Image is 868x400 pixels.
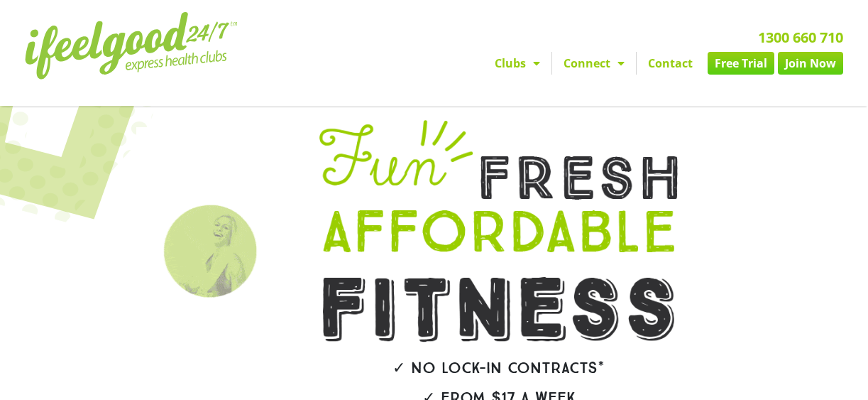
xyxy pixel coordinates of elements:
nav: Menu [317,52,843,75]
a: Free Trial [708,52,774,75]
a: Connect [552,52,636,75]
a: Clubs [483,52,551,75]
h2: ✓ No lock-in contracts* [280,360,718,376]
a: 1300 660 710 [758,28,843,47]
a: Join Now [778,52,843,75]
a: Contact [637,52,704,75]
